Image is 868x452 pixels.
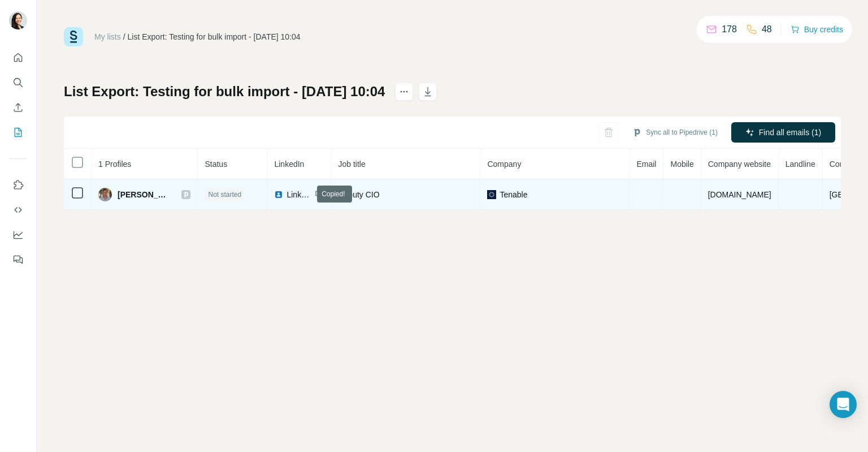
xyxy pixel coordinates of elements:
[9,200,27,220] button: Use Surfe API
[636,160,656,169] span: Email
[9,122,27,143] button: My lists
[708,160,771,169] span: Company website
[395,83,413,101] button: actions
[287,189,311,200] span: LinkedIn
[624,124,726,141] button: Sync all to Pipedrive (1)
[731,122,835,143] button: Find all emails (1)
[64,83,385,101] h1: List Export: Testing for bulk import - [DATE] 10:04
[123,31,125,42] li: /
[64,27,83,46] img: Surfe Logo
[791,21,843,37] button: Buy credits
[98,188,112,201] img: Avatar
[9,11,27,29] img: Avatar
[9,175,27,195] button: Use Surfe on LinkedIn
[98,160,131,169] span: 1 Profiles
[205,160,227,169] span: Status
[487,160,521,169] span: Company
[9,72,27,93] button: Search
[785,160,815,169] span: Landline
[338,190,379,199] span: Deputy CIO
[338,160,365,169] span: Job title
[487,190,496,199] img: company-logo
[94,32,121,41] a: My lists
[722,23,737,36] p: 178
[830,391,857,418] div: Open Intercom Messenger
[9,225,27,245] button: Dashboard
[670,160,693,169] span: Mobile
[830,160,857,169] span: Country
[759,127,821,138] span: Find all emails (1)
[9,97,27,118] button: Enrich CSV
[500,189,527,200] span: Tenable
[274,190,283,199] img: LinkedIn logo
[9,48,27,68] button: Quick start
[118,189,170,200] span: [PERSON_NAME]
[274,160,304,169] span: LinkedIn
[708,190,771,199] span: [DOMAIN_NAME]
[9,249,27,270] button: Feedback
[762,23,772,36] p: 48
[208,190,241,200] span: Not started
[128,31,301,42] div: List Export: Testing for bulk import - [DATE] 10:04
